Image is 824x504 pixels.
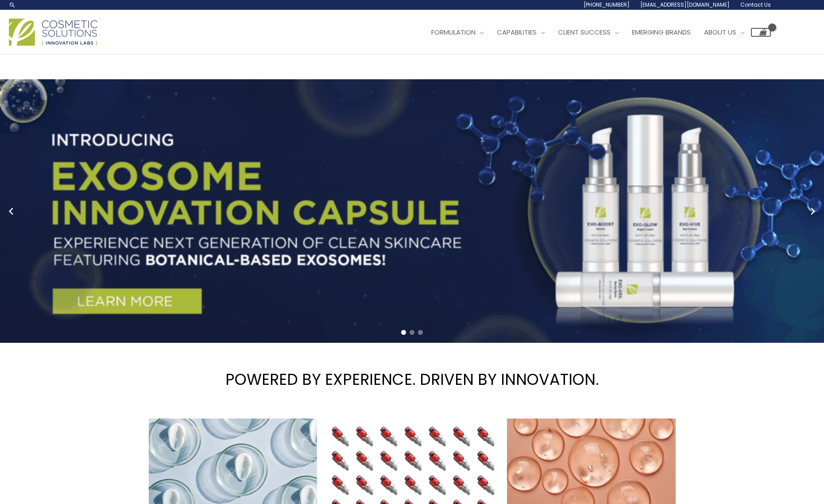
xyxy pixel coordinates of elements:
span: [PHONE_NUMBER] [584,1,630,8]
span: Emerging Brands [632,27,691,37]
span: Go to slide 2 [410,330,414,335]
a: Emerging Brands [625,19,697,46]
button: Previous slide [4,205,18,218]
a: About Us [697,19,751,46]
a: Client Success [551,19,625,46]
span: About Us [704,27,736,37]
span: Contact Us [740,1,771,8]
button: Next slide [806,205,820,218]
span: Go to slide 3 [418,330,423,335]
span: [EMAIL_ADDRESS][DOMAIN_NAME] [640,1,730,8]
span: Client Success [558,27,611,37]
a: Search icon link [9,1,16,8]
a: View Shopping Cart, empty [751,28,771,37]
a: Capabilities [490,19,551,46]
span: Capabilities [497,27,537,37]
span: Formulation [431,27,476,37]
img: Cosmetic Solutions Logo [9,19,97,46]
a: Formulation [425,19,490,46]
span: Go to slide 1 [401,330,406,335]
nav: Site Navigation [418,19,771,46]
